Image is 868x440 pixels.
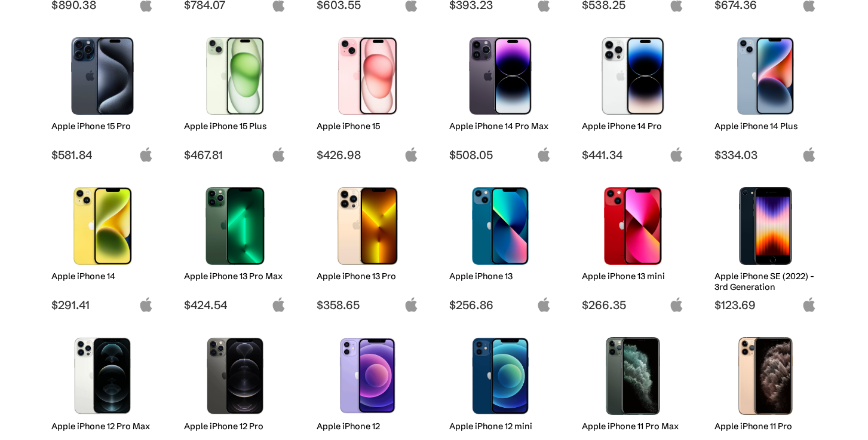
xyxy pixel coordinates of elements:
[449,271,551,282] h2: Apple iPhone 13
[669,297,684,312] img: apple-logo
[179,31,292,162] a: iPhone 15 Plus Apple iPhone 15 Plus $467.81 apple-logo
[184,421,286,432] h2: Apple iPhone 12 Pro
[802,147,817,162] img: apple-logo
[458,337,542,415] img: iPhone 12 mini
[193,337,277,415] img: iPhone 12 Pro
[576,181,690,312] a: iPhone 13 mini Apple iPhone 13 mini $266.35 apple-logo
[139,297,154,312] img: apple-logo
[449,148,551,162] span: $508.05
[444,181,557,312] a: iPhone 13 Apple iPhone 13 $256.86 apple-logo
[669,147,684,162] img: apple-logo
[723,37,808,115] img: iPhone 14 Plus
[582,121,684,132] h2: Apple iPhone 14 Pro
[139,147,154,162] img: apple-logo
[458,187,542,265] img: iPhone 13
[709,31,823,162] a: iPhone 14 Plus Apple iPhone 14 Plus $334.03 apple-logo
[311,31,425,162] a: iPhone 15 Apple iPhone 15 $426.98 apple-logo
[582,271,684,282] h2: Apple iPhone 13 mini
[317,121,419,132] h2: Apple iPhone 15
[317,148,419,162] span: $426.98
[404,297,419,312] img: apple-logo
[458,37,542,115] img: iPhone 14 Pro Max
[802,297,817,312] img: apple-logo
[184,148,286,162] span: $467.81
[184,121,286,132] h2: Apple iPhone 15 Plus
[271,297,286,312] img: apple-logo
[51,271,154,282] h2: Apple iPhone 14
[179,181,292,312] a: iPhone 13 Pro Max Apple iPhone 13 Pro Max $424.54 apple-logo
[404,147,419,162] img: apple-logo
[714,121,817,132] h2: Apple iPhone 14 Plus
[582,298,684,312] span: $266.35
[60,37,145,115] img: iPhone 15 Pro
[591,187,675,265] img: iPhone 13 mini
[193,37,277,115] img: iPhone 15 Plus
[591,337,675,415] img: iPhone 11 Pro Max
[582,148,684,162] span: $441.34
[51,121,154,132] h2: Apple iPhone 15 Pro
[46,181,160,312] a: iPhone 14 Apple iPhone 14 $291.41 apple-logo
[449,421,551,432] h2: Apple iPhone 12 mini
[60,187,145,265] img: iPhone 14
[51,421,154,432] h2: Apple iPhone 12 Pro Max
[326,37,410,115] img: iPhone 15
[46,31,160,162] a: iPhone 15 Pro Apple iPhone 15 Pro $581.84 apple-logo
[723,187,808,265] img: iPhone SE 3rd Gen
[271,147,286,162] img: apple-logo
[326,337,410,415] img: iPhone 12
[449,298,551,312] span: $256.86
[576,31,690,162] a: iPhone 14 Pro Apple iPhone 14 Pro $441.34 apple-logo
[60,337,145,415] img: iPhone 12 Pro Max
[444,31,557,162] a: iPhone 14 Pro Max Apple iPhone 14 Pro Max $508.05 apple-logo
[714,421,817,432] h2: Apple iPhone 11 Pro
[536,147,551,162] img: apple-logo
[714,148,817,162] span: $334.03
[714,271,817,292] h2: Apple iPhone SE (2022) - 3rd Generation
[582,421,684,432] h2: Apple iPhone 11 Pro Max
[714,298,817,312] span: $123.69
[591,37,675,115] img: iPhone 14 Pro
[184,298,286,312] span: $424.54
[723,337,808,415] img: iPhone 11 Pro
[51,298,154,312] span: $291.41
[449,121,551,132] h2: Apple iPhone 14 Pro Max
[317,298,419,312] span: $358.65
[184,271,286,282] h2: Apple iPhone 13 Pro Max
[536,297,551,312] img: apple-logo
[317,271,419,282] h2: Apple iPhone 13 Pro
[311,181,425,312] a: iPhone 13 Pro Apple iPhone 13 Pro $358.65 apple-logo
[326,187,410,265] img: iPhone 13 Pro
[709,181,823,312] a: iPhone SE 3rd Gen Apple iPhone SE (2022) - 3rd Generation $123.69 apple-logo
[51,148,154,162] span: $581.84
[317,421,419,432] h2: Apple iPhone 12
[193,187,277,265] img: iPhone 13 Pro Max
